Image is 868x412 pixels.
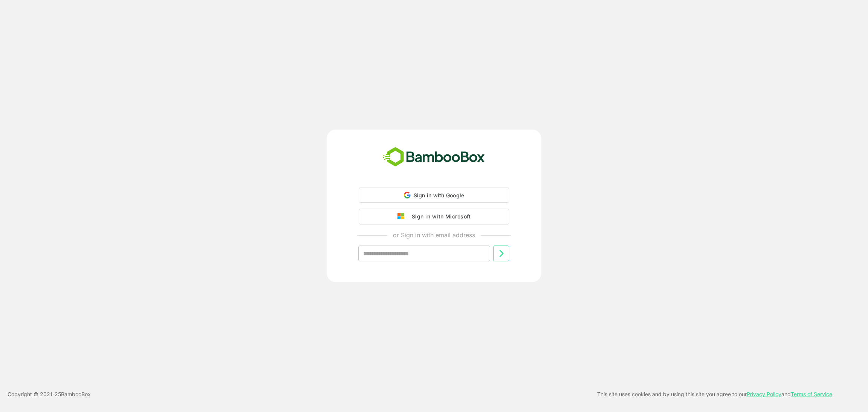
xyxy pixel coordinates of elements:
p: Copyright © 2021- 25 BambooBox [8,390,91,399]
div: Sign in with Microsoft [408,212,471,221]
img: google [397,213,408,220]
a: Terms of Service [791,391,832,397]
p: or Sign in with email address [393,230,475,240]
span: Sign in with Google [414,192,465,198]
a: Privacy Policy [747,391,781,397]
img: bamboobox [379,145,489,169]
button: Sign in with Microsoft [359,209,509,224]
div: Sign in with Google [359,188,509,203]
p: This site uses cookies and by using this site you agree to our and [597,390,832,399]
